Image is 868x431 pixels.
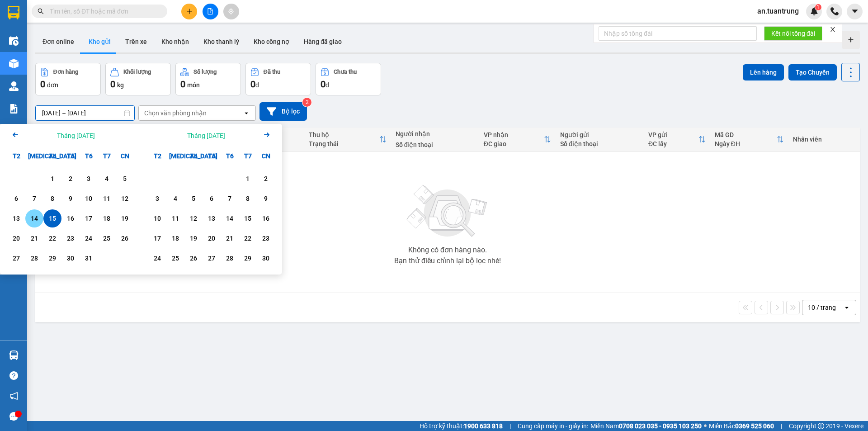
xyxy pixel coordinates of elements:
[590,421,702,431] span: Miền Nam
[28,233,41,244] div: 21
[7,147,25,165] div: T2
[28,253,41,264] div: 28
[245,63,311,95] button: Đã thu0đ
[321,79,325,90] span: 0
[25,229,43,247] div: Choose Thứ Ba, tháng 10 21 2025. It's available.
[151,253,164,264] div: 24
[735,422,774,430] strong: 0369 525 060
[61,189,80,208] div: Choose Thứ Năm, tháng 10 9 2025. It's available.
[205,213,218,224] div: 13
[148,147,166,165] div: T2
[484,131,544,138] div: VP nhận
[169,253,182,264] div: 25
[241,193,254,204] div: 8
[82,173,95,184] div: 3
[223,4,239,19] button: aim
[43,249,61,267] div: Choose Thứ Tư, tháng 10 29 2025. It's available.
[184,209,203,227] div: Choose Thứ Tư, tháng 11 12 2025. It's available.
[420,421,503,431] span: Hỗ trợ kỹ thuật:
[221,249,239,267] div: Choose Thứ Sáu, tháng 11 28 2025. It's available.
[80,170,98,188] div: Choose Thứ Sáu, tháng 10 3 2025. It's available.
[57,131,95,140] div: Tháng [DATE]
[118,31,154,52] button: Trên xe
[151,193,164,204] div: 3
[118,173,131,184] div: 5
[184,249,203,267] div: Choose Thứ Tư, tháng 11 26 2025. It's available.
[304,128,391,152] th: Toggle SortBy
[788,64,837,81] button: Tạo Chuyến
[810,7,818,15] img: icon-new-feature
[396,141,475,148] div: Số điện thoại
[316,63,381,95] button: Chưa thu0đ
[830,7,839,15] img: phone-icon
[98,229,116,247] div: Choose Thứ Bảy, tháng 10 25 2025. It's available.
[257,249,275,267] div: Choose Chủ Nhật, tháng 11 30 2025. It's available.
[116,229,134,247] div: Choose Chủ Nhật, tháng 10 26 2025. It's available.
[325,81,329,89] span: đ
[116,189,134,208] div: Choose Chủ Nhật, tháng 10 12 2025. It's available.
[241,213,254,224] div: 15
[187,253,200,264] div: 26
[205,253,218,264] div: 27
[46,233,59,244] div: 22
[851,7,859,15] span: caret-down
[46,253,59,264] div: 29
[28,213,41,224] div: 14
[118,233,131,244] div: 26
[8,6,19,19] img: logo-vxr
[148,209,166,227] div: Choose Thứ Hai, tháng 11 10 2025. It's available.
[241,253,254,264] div: 29
[187,213,200,224] div: 12
[7,209,25,227] div: Choose Thứ Hai, tháng 10 13 2025. It's available.
[10,129,21,142] button: Previous month.
[239,229,257,247] div: Choose Thứ Bảy, tháng 11 22 2025. It's available.
[35,31,81,52] button: Đơn online
[144,109,207,118] div: Chọn văn phòng nhận
[80,249,98,267] div: Choose Thứ Sáu, tháng 10 31 2025. It's available.
[644,128,710,152] th: Toggle SortBy
[35,63,101,95] button: Đơn hàng0đơn
[43,147,61,165] div: T4
[148,229,166,247] div: Choose Thứ Hai, tháng 11 17 2025. It's available.
[309,140,379,147] div: Trạng thái
[82,253,95,264] div: 31
[151,233,164,244] div: 17
[619,422,702,430] strong: 0708 023 035 - 0935 103 250
[203,4,218,19] button: file-add
[100,173,113,184] div: 4
[7,229,25,247] div: Choose Thứ Hai, tháng 10 20 2025. It's available.
[186,8,193,14] span: plus
[239,189,257,208] div: Choose Thứ Bảy, tháng 11 8 2025. It's available.
[709,421,774,431] span: Miền Bắc
[166,189,184,208] div: Choose Thứ Ba, tháng 11 4 2025. It's available.
[560,131,639,138] div: Người gửi
[203,147,221,165] div: T5
[116,170,134,188] div: Choose Chủ Nhật, tháng 10 5 2025. It's available.
[46,193,59,204] div: 8
[98,170,116,188] div: Choose Thứ Bảy, tháng 10 4 2025. It's available.
[187,233,200,244] div: 19
[38,8,44,14] span: search
[394,257,501,265] div: Bạn thử điều chỉnh lại bộ lọc nhé!
[61,147,80,165] div: T5
[207,8,213,14] span: file-add
[81,31,118,52] button: Kho gửi
[61,209,80,227] div: Choose Thứ Năm, tháng 10 16 2025. It's available.
[479,128,556,152] th: Toggle SortBy
[560,140,639,147] div: Số điện thoại
[259,193,272,204] div: 9
[43,229,61,247] div: Choose Thứ Tư, tháng 10 22 2025. It's available.
[10,129,21,140] svg: Arrow Left
[166,147,184,165] div: [MEDICAL_DATA]
[82,193,95,204] div: 10
[396,130,475,137] div: Người nhận
[187,193,200,204] div: 5
[10,253,23,264] div: 27
[221,189,239,208] div: Choose Thứ Sáu, tháng 11 7 2025. It's available.
[818,423,824,429] span: copyright
[264,69,280,75] div: Đã thu
[205,193,218,204] div: 6
[187,131,225,140] div: Tháng [DATE]
[36,106,134,120] input: Select a date range.
[166,229,184,247] div: Choose Thứ Ba, tháng 11 18 2025. It's available.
